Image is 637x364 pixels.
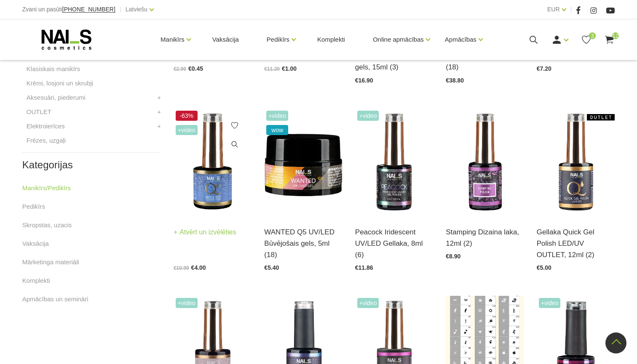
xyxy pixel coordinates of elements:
[355,264,373,271] span: €11.86
[539,298,561,308] span: +Video
[446,253,460,260] span: €8.90
[355,226,433,261] a: Peacock Iridescent UV/LED Gellaka, 8ml (6)
[27,107,51,117] a: OUTLET
[266,111,288,121] span: +Video
[22,276,50,286] a: Komplekti
[174,265,189,271] span: €10.90
[126,4,147,14] a: Latviešu
[176,125,198,135] span: +Video
[161,23,185,56] a: Manikīrs
[310,19,352,60] a: Komplekti
[22,202,45,212] a: Pedikīrs
[176,298,198,308] span: +Video
[589,32,596,39] span: 3
[22,220,72,230] a: Skropstas, uzacis
[157,121,161,131] a: +
[264,264,279,271] span: €5.40
[174,226,236,238] a: Atvērt un izvēlēties
[27,136,66,146] a: Frēzes, uzgaļi
[282,65,297,72] span: €1.00
[22,183,71,193] a: Manikīrs/Pedikīrs
[27,78,93,88] a: Krēmi, losjoni un skrubji
[27,93,86,103] a: Aksesuāri, piederumi
[266,125,288,135] span: wow
[27,64,80,74] a: Klasiskais manikīrs
[174,66,186,72] span: €2.90
[157,93,161,103] a: +
[264,226,342,261] a: WANTED Q5 UV/LED Būvējošais gels, 5ml (18)
[570,4,572,15] span: |
[537,109,615,216] img: Ātri, ērti un vienkārši!Intensīvi pigmentēta gellaka, kas perfekti klājas arī vienā slānī, tādā v...
[537,226,615,261] a: Gellaka Quick Gel Polish LED/UV OUTLET, 12ml (2)
[446,109,524,216] img: Intensīvi pigmentēta zīmoglaka, kas paredzēta zīmogmākslas dizaina veidošanai. Profesionāls rezul...
[157,107,161,117] a: +
[191,264,206,271] span: €4.00
[188,65,203,72] span: €0.45
[445,23,476,56] a: Apmācības
[355,109,433,216] img: Hameleona efekta gellakas pārklājums. Intensīvam rezultātam lietot uz melna pamattoņa, tādā veidā...
[604,35,615,45] a: 12
[537,65,551,72] span: €7.20
[537,264,551,271] span: €5.00
[264,66,280,72] span: €11.20
[27,121,65,131] a: Elektroierīces
[355,77,373,84] span: €16.90
[547,4,560,14] a: EUR
[267,23,289,56] a: Pedikīrs
[22,159,161,170] h2: Kategorijas
[22,257,79,267] a: Mārketinga materiāli
[62,6,115,13] a: [PHONE_NUMBER]
[22,4,115,15] div: Zvani un pasūti
[446,226,524,249] a: Stamping Dizaina laka, 12ml (2)
[206,19,246,60] a: Vaksācija
[446,77,464,84] span: €38.80
[174,109,252,216] img: Quick Dot Tops – virsējais pārklājums bez lipīgā slāņa.Aktuālais trends modernam manikīra noslēgu...
[22,294,88,304] a: Apmācības un semināri
[22,239,49,249] a: Vaksācija
[357,111,379,121] span: +Video
[581,35,591,45] a: 3
[373,23,424,56] a: Online apmācības
[264,109,342,216] img: Gels WANTED NAILS cosmetics tehniķu komanda ir radījusi gelu, kas ilgi jau ir katra meistara mekl...
[357,298,379,308] span: +Video
[176,111,198,121] span: -63%
[612,32,619,39] span: 12
[120,4,121,15] span: |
